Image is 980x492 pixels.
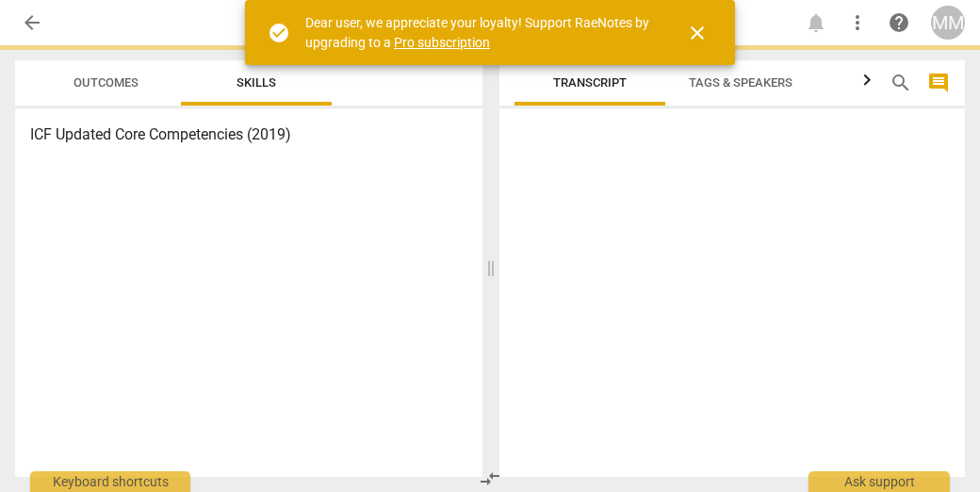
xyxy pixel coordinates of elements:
[553,75,627,90] span: Transcript
[890,72,912,94] span: search
[888,11,910,34] span: help
[927,72,950,94] span: comment
[479,467,501,490] span: compare_arrows
[686,22,709,44] span: close
[808,471,950,492] div: Ask support
[846,11,869,34] span: more_vert
[886,68,916,98] button: Search
[689,75,792,90] span: Tags & Speakers
[923,68,954,98] button: Show/Hide comments
[394,35,490,50] a: Pro subscription
[237,75,276,90] span: Skills
[675,10,720,56] button: Close
[268,22,290,44] span: check_circle
[305,13,652,52] div: Dear user, we appreciate your loyalty! Support RaeNotes by upgrading to a
[30,471,190,492] div: Keyboard shortcuts
[931,6,965,40] button: MM
[73,75,139,90] span: Outcomes
[882,6,916,40] a: Help
[30,123,467,146] h3: ICF Updated Core Competencies (2019)
[21,11,43,34] span: arrow_back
